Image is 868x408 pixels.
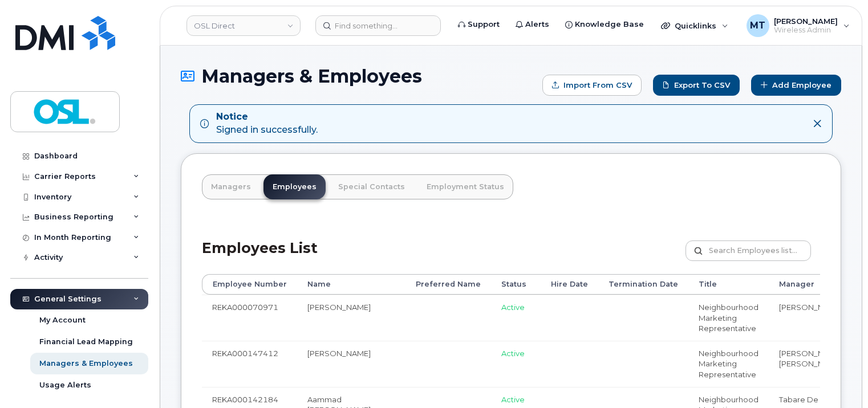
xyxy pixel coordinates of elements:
a: Employment Status [417,174,513,199]
th: Status [491,274,541,295]
a: Special Contacts [329,174,414,199]
td: REKA000070971 [202,295,297,341]
li: Tabare De Los Santos [779,394,867,405]
li: [PERSON_NAME] [779,348,867,359]
td: Neighbourhood Marketing Representative [688,341,769,387]
span: Active [501,303,525,312]
h1: Managers & Employees [181,66,537,86]
td: [PERSON_NAME] [297,341,405,387]
a: Managers [202,174,260,199]
a: Employees [263,174,326,199]
th: Hire Date [541,274,598,295]
span: Active [501,349,525,358]
form: Import from CSV [542,75,642,96]
th: Name [297,274,405,295]
th: Preferred Name [405,274,491,295]
h2: Employees List [202,240,318,274]
th: Employee Number [202,274,297,295]
th: Termination Date [598,274,688,295]
li: [PERSON_NAME] [779,358,867,369]
span: Active [501,395,525,404]
td: REKA000147412 [202,341,297,387]
th: Title [688,274,769,295]
td: Neighbourhood Marketing Representative [688,295,769,341]
strong: Notice [216,111,318,124]
li: [PERSON_NAME] [779,302,867,313]
a: Export to CSV [653,75,740,96]
a: Add Employee [751,75,841,96]
td: [PERSON_NAME] [297,295,405,341]
div: Signed in successfully. [216,111,318,137]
